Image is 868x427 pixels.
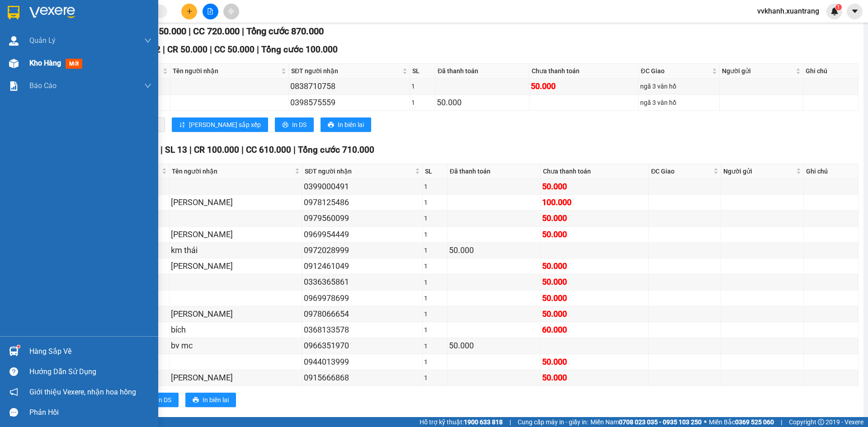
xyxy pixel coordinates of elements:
span: Kho hàng [29,59,61,67]
div: 50.000 [531,80,637,93]
div: 50.000 [437,96,528,109]
th: SL [423,164,448,179]
span: 1 [837,4,840,10]
button: printerIn DS [275,117,314,132]
span: Tổng cước 100.000 [261,44,338,55]
div: 0978125486 [304,196,421,209]
div: 50.000 [542,180,647,193]
div: 50.000 [449,339,539,352]
img: solution-icon [9,81,19,91]
td: 0944013999 [302,354,423,370]
div: 1 [411,81,434,91]
span: Hỗ trợ kỹ thuật: [420,417,503,427]
span: caret-down [851,7,859,15]
div: 1 [424,357,446,367]
th: Đã thanh toán [435,64,529,79]
span: | [189,145,192,155]
td: 0978066654 [302,306,423,322]
div: 0969954449 [304,228,421,241]
span: ĐC Giao [651,166,712,176]
span: Tên người nhận [173,66,279,76]
div: 50.000 [542,276,647,288]
div: 0838710758 [290,80,408,93]
td: 0838710758 [289,79,410,94]
span: printer [193,397,199,404]
span: plus [186,8,193,14]
th: Ghi chú [804,164,858,179]
td: 0978125486 [302,195,423,211]
div: [PERSON_NAME] [171,260,301,272]
span: down [144,82,151,89]
span: | [189,26,191,37]
span: SĐT người nhận [291,66,401,76]
span: Quản Lý [29,35,56,46]
div: 1 [424,213,446,223]
div: [PERSON_NAME] [171,196,301,209]
td: bv mc [170,338,302,354]
div: [PERSON_NAME] [171,308,301,320]
td: xuân thắng [170,227,302,243]
span: Báo cáo [29,80,57,91]
img: warehouse-icon [9,36,19,46]
td: 0966351970 [302,338,423,354]
strong: 0369 525 060 [735,418,774,426]
div: 60.000 [542,324,647,336]
button: aim [223,4,239,19]
td: 0912461049 [302,258,423,274]
span: CR 50.000 [167,44,208,55]
div: 0398575559 [290,96,408,109]
span: sort-ascending [179,122,185,129]
div: 0336365861 [304,276,421,288]
div: Hàng sắp về [29,345,151,358]
span: notification [9,388,18,396]
span: | [241,145,244,155]
th: SL [410,64,435,79]
div: 1 [424,197,446,207]
div: 1 [424,277,446,287]
div: 50.000 [542,371,647,384]
td: 0368133578 [302,322,423,338]
th: Chưa thanh toán [529,64,638,79]
div: 1 [411,98,434,108]
span: | [781,417,782,427]
td: 0915666868 [302,370,423,386]
span: Tên người nhận [172,166,293,176]
div: 50.000 [542,356,647,368]
div: km thái [171,244,301,257]
div: 50.000 [542,292,647,305]
span: printer [328,122,334,129]
span: Người gửi [723,166,795,176]
sup: 1 [17,345,20,348]
button: sort-ascending[PERSON_NAME] sắp xếp [172,117,268,132]
div: 0979560099 [304,212,421,225]
div: 1 [424,341,446,351]
span: | [210,44,212,55]
span: question-circle [9,367,18,376]
span: SL 13 [165,145,187,155]
span: SĐT người nhận [305,166,413,176]
div: 0944013999 [304,356,421,368]
td: quang vượng [170,306,302,322]
span: CC 720.000 [193,26,240,37]
div: 0912461049 [304,260,421,272]
span: | [160,145,163,155]
span: aim [228,8,234,14]
span: CC 50.000 [214,44,255,55]
div: 1 [424,261,446,271]
div: 0399000491 [304,180,421,193]
span: vvkhanh.xuantrang [750,5,826,17]
span: Tổng cước 710.000 [298,145,374,155]
span: In biên lai [338,120,364,130]
div: ngã 3 vân hồ [640,98,718,108]
button: caret-down [847,4,863,19]
button: printerIn biên lai [185,393,236,407]
span: mới [66,59,82,69]
span: Miền Nam [590,417,702,427]
img: warehouse-icon [9,347,19,356]
strong: 0708 023 035 - 0935 103 250 [619,418,702,426]
button: file-add [203,4,218,19]
span: In DS [292,120,307,130]
div: 50.000 [542,308,647,320]
td: hương hải [170,258,302,274]
div: [PERSON_NAME] [171,228,301,241]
